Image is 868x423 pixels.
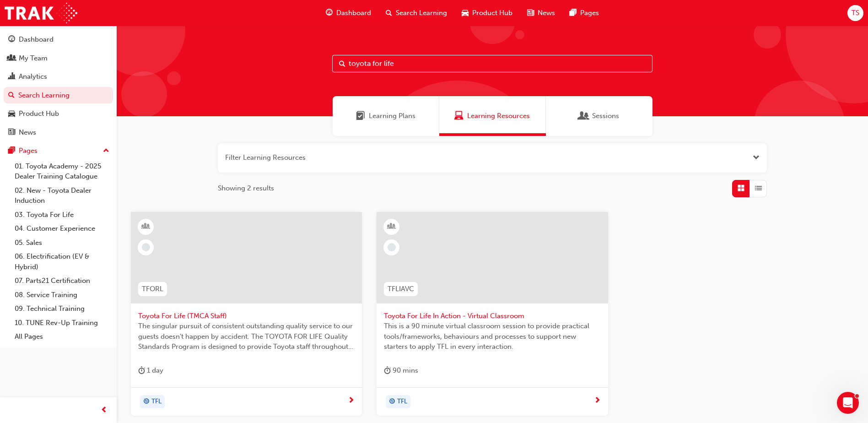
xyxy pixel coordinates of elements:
div: Dashboard [19,34,54,45]
div: Pages [19,146,38,156]
span: search-icon [386,7,392,19]
span: target-icon [389,396,395,408]
span: duration-icon [384,365,391,376]
a: 04. Customer Experience [11,222,113,236]
span: guage-icon [326,7,333,19]
span: Grid [738,183,744,194]
div: News [19,127,36,138]
input: Search... [332,55,652,72]
span: TFLIAVC [388,284,414,294]
a: News [4,124,113,141]
a: Search Learning [4,87,113,104]
span: Sessions [579,111,588,121]
span: List [755,183,762,194]
a: news-iconNews [520,4,562,22]
span: search-icon [8,92,15,100]
a: All Pages [11,330,113,344]
span: The singular pursuit of consistent outstanding quality service to our guests doesn't happen by ac... [138,321,355,352]
span: news-icon [527,7,534,19]
span: Toyota For Life In Action - Virtual Classroom [384,311,600,321]
span: Learning Resources [467,111,530,121]
a: 08. Service Training [11,288,113,302]
div: 1 day [138,365,163,376]
span: chart-icon [8,73,15,81]
a: Learning ResourcesLearning Resources [439,96,546,136]
a: 03. Toyota For Life [11,208,113,222]
span: learningResourceType_INSTRUCTOR_LED-icon [388,221,395,233]
a: Product Hub [4,105,113,122]
iframe: Intercom live chat [837,392,859,414]
span: next-icon [348,397,355,405]
span: guage-icon [8,36,15,44]
a: pages-iconPages [562,4,606,22]
img: Trak [5,3,77,23]
span: News [538,8,555,18]
button: Pages [4,142,113,159]
a: 07. Parts21 Certification [11,274,113,288]
a: search-iconSearch Learning [378,4,454,22]
a: 10. TUNE Rev-Up Training [11,316,113,330]
span: prev-icon [101,405,108,416]
span: pages-icon [8,147,15,155]
span: Sessions [592,111,619,121]
span: TFORL [142,284,163,294]
span: car-icon [462,7,469,19]
div: Product Hub [19,108,59,119]
span: Showing 2 results [218,183,274,194]
span: pages-icon [570,7,577,19]
span: Product Hub [472,8,512,18]
span: duration-icon [138,365,145,376]
span: Toyota For Life (TMCA Staff) [138,311,355,321]
span: news-icon [8,129,15,137]
span: This is a 90 minute virtual classroom session to provide practical tools/frameworks, behaviours a... [384,321,600,352]
span: Learning Plans [356,111,365,121]
button: DashboardMy TeamAnalyticsSearch LearningProduct HubNews [4,29,113,142]
span: Search Learning [396,8,447,18]
div: My Team [19,53,48,64]
a: My Team [4,50,113,67]
a: car-iconProduct Hub [454,4,520,22]
span: TFL [151,396,162,407]
div: 90 mins [384,365,418,376]
span: people-icon [8,54,15,63]
span: Learning Plans [369,111,415,121]
span: learningRecordVerb_NONE-icon [388,243,396,251]
a: SessionsSessions [546,96,652,136]
button: Open the filter [753,152,760,163]
span: car-icon [8,110,15,118]
button: TS [847,5,863,21]
a: 01. Toyota Academy - 2025 Dealer Training Catalogue [11,159,113,184]
a: 05. Sales [11,236,113,250]
a: TFORLToyota For Life (TMCA Staff)The singular pursuit of consistent outstanding quality service t... [131,212,362,416]
a: guage-iconDashboard [318,4,378,22]
span: Dashboard [336,8,371,18]
span: learningResourceType_INSTRUCTOR_LED-icon [143,221,149,233]
a: Learning PlansLearning Plans [333,96,439,136]
a: 06. Electrification (EV & Hybrid) [11,249,113,274]
span: Learning Resources [454,111,464,121]
span: up-icon [103,145,109,157]
a: TFLIAVCToyota For Life In Action - Virtual ClassroomThis is a 90 minute virtual classroom session... [377,212,608,416]
span: learningRecordVerb_NONE-icon [142,243,150,251]
span: TFL [397,396,407,407]
a: 09. Technical Training [11,302,113,316]
a: Dashboard [4,31,113,48]
span: next-icon [594,397,601,405]
span: TS [852,8,859,18]
span: Search [339,59,345,69]
a: Analytics [4,68,113,85]
span: target-icon [143,396,150,408]
div: Analytics [19,71,47,82]
a: 02. New - Toyota Dealer Induction [11,184,113,208]
span: Pages [580,8,599,18]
